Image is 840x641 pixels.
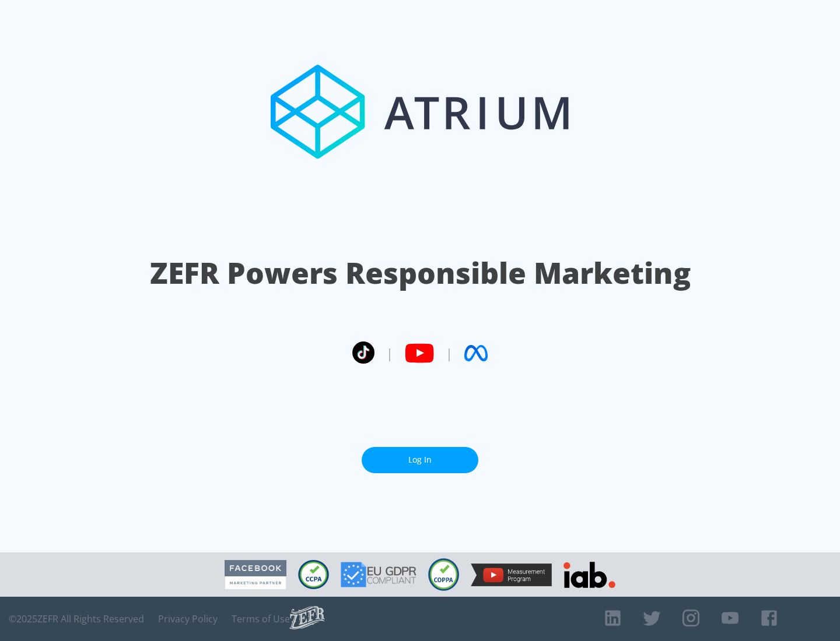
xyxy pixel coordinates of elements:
a: Log In [362,447,478,473]
img: IAB [563,562,615,588]
span: | [386,344,393,362]
img: CCPA Compliant [298,560,329,589]
a: Terms of Use [232,613,290,625]
img: Facebook Marketing Partner [225,560,286,590]
span: | [446,344,453,362]
img: GDPR Compliant [341,562,416,587]
span: © 2025 ZEFR All Rights Reserved [9,613,144,625]
img: COPPA Compliant [428,558,459,591]
a: Privacy Policy [158,613,218,625]
img: YouTube Measurement Program [471,563,552,586]
h1: ZEFR Powers Responsible Marketing [150,253,691,293]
